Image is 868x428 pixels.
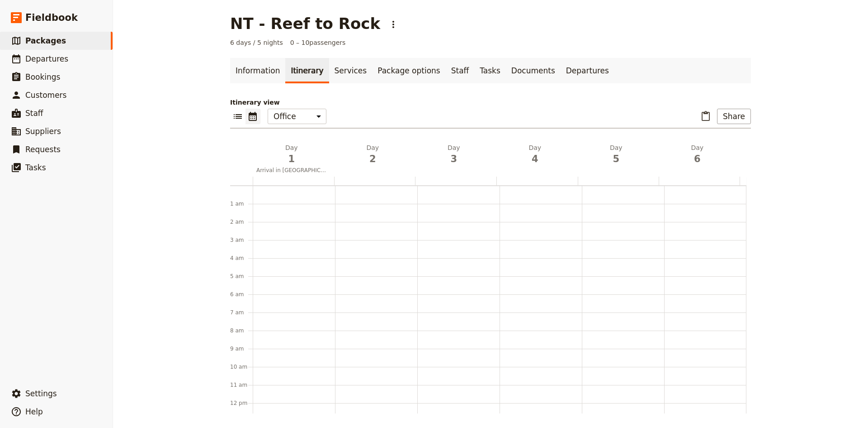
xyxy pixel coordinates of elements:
div: 4 am [230,255,253,262]
span: Fieldbook [25,11,78,24]
a: Tasks [474,58,506,83]
span: Customers [25,91,66,100]
div: 12 pm [230,399,253,407]
a: Itinerary [285,58,329,83]
span: 1 [256,152,327,166]
button: Day2 [334,143,415,169]
button: Day1Arrival in [GEOGRAPHIC_DATA] [253,143,334,177]
button: List view [230,109,245,124]
button: Calendar view [245,109,260,124]
div: 2 am [230,218,253,226]
button: Day5 [577,143,659,169]
span: Packages [25,36,66,45]
h2: Day [581,143,651,166]
h2: Day [662,143,733,166]
a: Services [329,58,373,83]
span: 5 [581,152,651,166]
div: 6 am [230,291,253,298]
div: 10 am [230,363,253,370]
span: Tasks [25,163,46,172]
div: 3 am [230,236,253,244]
span: Settings [25,389,57,398]
a: Staff [446,58,475,83]
span: Arrival in [GEOGRAPHIC_DATA] [253,167,330,174]
div: 5 am [230,273,253,280]
div: 11 am [230,381,253,389]
button: Day6 [659,143,740,169]
a: Departures [561,58,614,83]
span: 6 days / 5 nights [230,38,283,47]
button: Actions [386,17,401,32]
span: Bookings [25,72,60,82]
span: 2 [338,152,408,166]
span: Departures [25,54,68,63]
a: Package options [372,58,445,83]
div: 9 am [230,345,253,352]
button: Share [717,109,751,124]
span: 3 [419,152,489,166]
span: 0 – 10 passengers [290,38,346,47]
span: Staff [25,109,43,118]
button: Day3 [415,143,496,169]
h1: NT - Reef to Rock [230,14,380,33]
a: Documents [506,58,561,83]
h2: Day [500,143,571,166]
button: Paste itinerary item [698,109,713,124]
span: Requests [25,145,61,154]
h2: Day [338,143,408,166]
h2: Day [256,143,327,166]
p: Itinerary view [230,98,751,107]
span: 6 [662,152,733,166]
h2: Day [419,143,489,166]
button: Day4 [496,143,578,169]
div: 8 am [230,327,253,334]
div: 7 am [230,309,253,316]
span: Help [25,407,43,416]
span: 4 [500,152,571,166]
a: Information [230,58,285,83]
span: Suppliers [25,127,61,136]
div: 1 am [230,200,253,207]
